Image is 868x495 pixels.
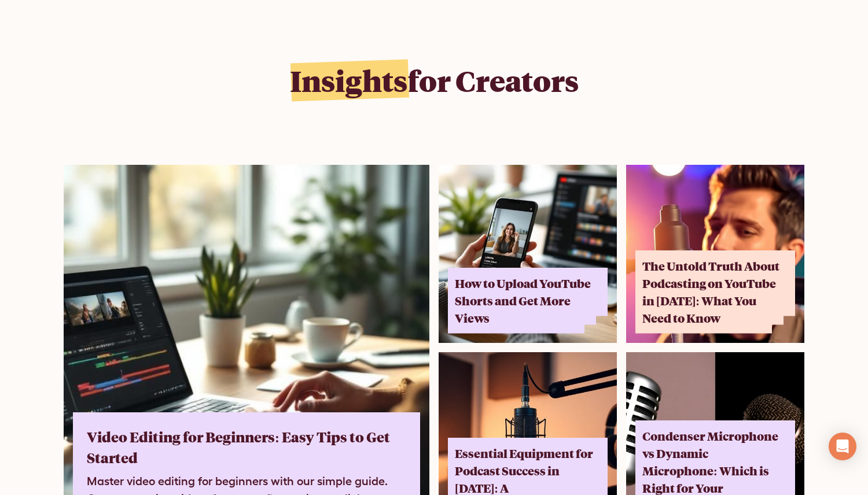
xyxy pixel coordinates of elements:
[290,61,407,99] span: Insights
[626,165,804,343] a: The Untold Truth About Podcasting on YouTube in [DATE]: What You Need to Know
[642,257,781,327] div: The Untold Truth About Podcasting on YouTube in [DATE]: What You Need to Know
[87,426,399,468] div: Video Editing for Beginners: Easy Tips to Get Started
[626,165,804,343] img: The Untold Truth About Podcasting on YouTube in 2025: What You Need to Know
[290,63,579,98] h2: for Creators
[455,275,594,327] div: How to Upload YouTube Shorts and Get More Views
[439,165,617,343] img: How to Upload YouTube Shorts and Get More Views
[829,433,856,460] div: Open Intercom Messenger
